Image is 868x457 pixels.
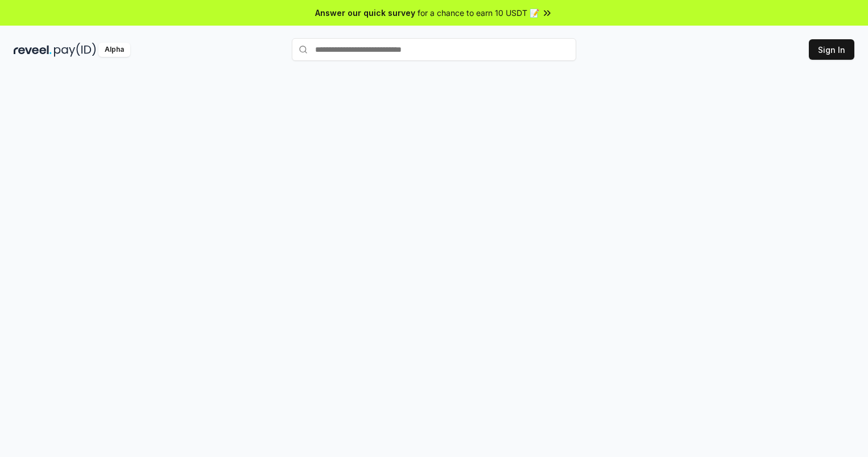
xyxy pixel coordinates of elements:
span: Answer our quick survey [315,7,415,19]
img: reveel_dark [14,43,52,57]
img: pay_id [54,43,96,57]
span: for a chance to earn 10 USDT 📝 [418,7,539,19]
button: Sign In [809,39,854,60]
div: Alpha [98,43,130,57]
